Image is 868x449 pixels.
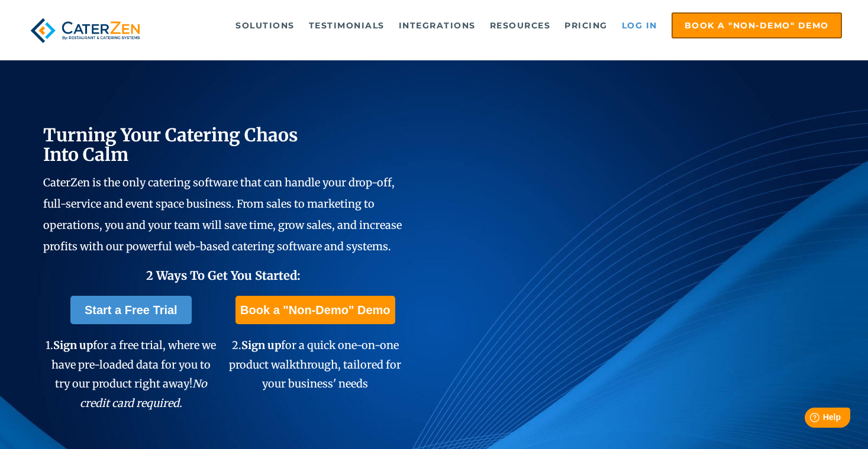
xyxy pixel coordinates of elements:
a: Resources [484,14,557,37]
span: Sign up [241,338,281,352]
span: 2 Ways To Get You Started: [146,268,301,283]
span: 2. for a quick one-on-one product walkthrough, tailored for your business' needs [229,338,401,390]
a: Integrations [393,14,482,37]
span: Turning Your Catering Chaos Into Calm [43,124,298,166]
a: Pricing [559,14,614,37]
em: No credit card required. [80,377,207,409]
a: Testimonials [303,14,391,37]
span: Sign up [53,338,93,352]
span: CaterZen is the only catering software that can handle your drop-off, full-service and event spac... [43,176,402,253]
span: 1. for a free trial, where we have pre-loaded data for you to try our product right away! [46,338,216,409]
a: Start a Free Trial [70,296,192,324]
iframe: Help widget launcher [763,403,855,436]
a: Log in [616,14,663,37]
div: Navigation Menu [166,12,842,38]
a: Solutions [230,14,301,37]
a: Book a "Non-Demo" Demo [235,296,395,324]
a: Book a "Non-Demo" Demo [672,12,842,38]
img: caterzen [26,12,144,49]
